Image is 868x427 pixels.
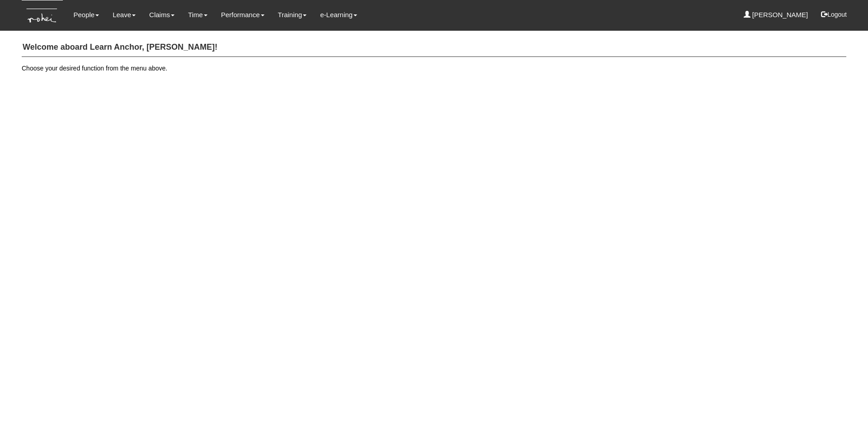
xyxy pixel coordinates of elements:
[815,4,853,25] button: Logout
[278,5,307,25] a: Training
[221,5,264,25] a: Performance
[22,64,846,73] p: Choose your desired function from the menu above.
[22,38,846,57] h4: Welcome aboard Learn Anchor, [PERSON_NAME]!
[149,5,175,25] a: Claims
[113,5,136,25] a: Leave
[73,5,99,25] a: People
[188,5,208,25] a: Time
[320,5,357,25] a: e-Learning
[744,5,808,25] a: [PERSON_NAME]
[830,391,859,418] iframe: chat widget
[22,0,63,31] img: KTs7HI1dOZG7tu7pUkOpGGQAiEQAiEQAj0IhBB1wtXDg6BEAiBEAiBEAiB4RGIoBtemSRFIRACIRACIRACIdCLQARdL1w5OAR...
